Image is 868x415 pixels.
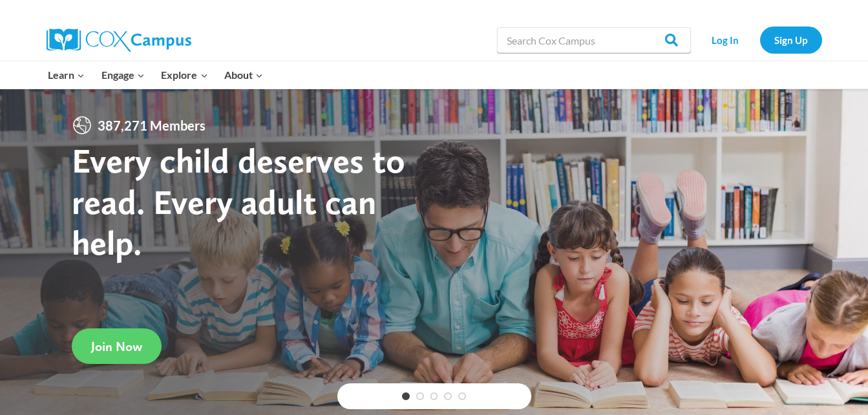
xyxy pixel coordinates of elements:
a: Join Now [72,328,162,364]
span: Join Now [91,339,142,354]
a: 2 [416,392,424,400]
a: 5 [458,392,466,400]
a: 3 [430,392,438,400]
a: Log In [697,27,754,53]
input: Search Cox Campus [497,27,691,53]
img: Cox Campus [47,28,191,52]
span: Learn [48,67,85,83]
span: About [224,67,263,83]
a: Sign Up [760,27,822,53]
span: 387,271 Members [92,115,211,136]
span: Explore [161,67,207,83]
strong: Every child deserves to read. Every adult can help. [72,140,405,263]
span: Engage [101,67,145,83]
nav: Primary Navigation [40,61,271,89]
a: 1 [402,392,410,400]
a: 4 [444,392,452,400]
nav: Secondary Navigation [697,27,822,53]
